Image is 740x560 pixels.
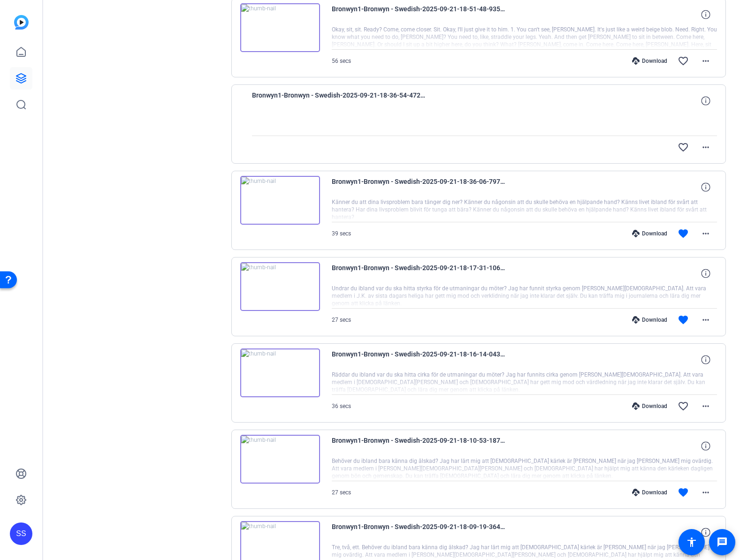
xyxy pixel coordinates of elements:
[700,228,711,239] mat-icon: more_horiz
[627,57,672,65] div: Download
[700,55,711,67] mat-icon: more_horiz
[627,316,672,324] div: Download
[678,314,689,325] mat-icon: favorite
[678,401,689,412] mat-icon: favorite_border
[240,262,320,311] img: thumb-nail
[332,521,505,544] span: Bronwyn1-Bronwyn - Swedish-2025-09-21-18-09-19-364-0
[700,314,711,325] mat-icon: more_horiz
[700,142,711,153] mat-icon: more_horiz
[332,348,505,371] span: Bronwyn1-Bronwyn - Swedish-2025-09-21-18-16-14-043-0
[240,176,320,225] img: thumb-nail
[332,317,351,323] span: 27 secs
[332,58,351,64] span: 56 secs
[686,537,697,548] mat-icon: accessibility
[252,90,426,112] span: Bronwyn1-Bronwyn - Swedish-2025-09-21-18-36-54-472-0
[332,230,351,237] span: 39 secs
[240,3,320,52] img: thumb-nail
[332,435,505,457] span: Bronwyn1-Bronwyn - Swedish-2025-09-21-18-10-53-187-0
[700,401,711,412] mat-icon: more_horiz
[332,489,351,496] span: 27 secs
[10,522,32,545] div: SS
[717,537,728,548] mat-icon: message
[627,402,672,410] div: Download
[332,176,505,198] span: Bronwyn1-Bronwyn - Swedish-2025-09-21-18-36-06-797-0
[240,348,320,397] img: thumb-nail
[678,142,689,153] mat-icon: favorite_border
[332,403,351,409] span: 36 secs
[332,262,505,285] span: Bronwyn1-Bronwyn - Swedish-2025-09-21-18-17-31-106-0
[14,15,29,30] img: blue-gradient.svg
[627,230,672,237] div: Download
[240,435,320,484] img: thumb-nail
[678,487,689,498] mat-icon: favorite
[627,489,672,496] div: Download
[678,55,689,67] mat-icon: favorite_border
[678,228,689,239] mat-icon: favorite
[332,3,505,26] span: Bronwyn1-Bronwyn - Swedish-2025-09-21-18-51-48-935-0
[700,487,711,498] mat-icon: more_horiz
